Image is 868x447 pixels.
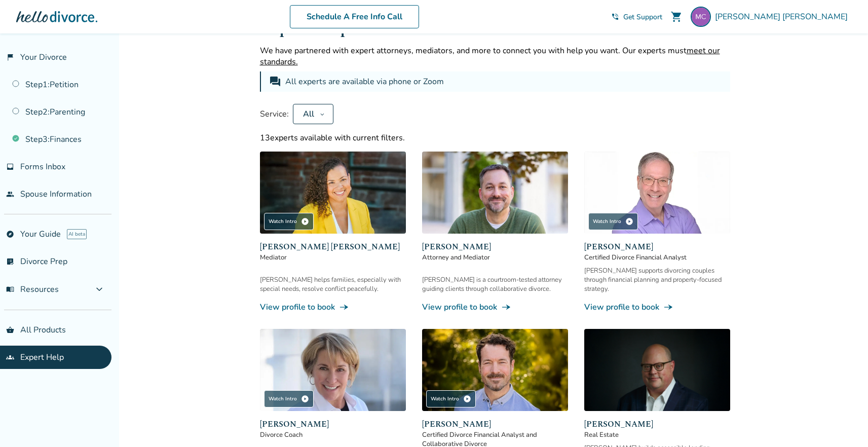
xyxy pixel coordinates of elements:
[260,132,730,143] div: 13 experts available with current filters.
[715,11,852,22] span: [PERSON_NAME] [PERSON_NAME]
[422,253,568,262] span: Attorney and Mediator
[260,253,406,262] span: Mediator
[584,253,730,262] span: Certified Divorce Financial Analyst
[625,217,633,226] span: play_circle
[463,395,471,403] span: play_circle
[6,230,14,238] span: explore
[670,11,683,23] span: shopping_cart
[6,326,14,334] span: shopping_basket
[663,302,673,312] span: line_end_arrow_notch
[584,302,730,313] a: View profile to bookline_end_arrow_notch
[422,418,568,430] span: [PERSON_NAME]
[6,190,14,198] span: people
[93,283,105,295] span: expand_more
[6,353,14,361] span: groups
[817,398,868,447] iframe: Chat Widget
[584,241,730,253] span: [PERSON_NAME]
[426,390,476,407] div: Watch Intro
[584,418,730,430] span: [PERSON_NAME]
[260,45,720,67] span: meet our standards.
[260,430,406,439] span: Divorce Coach
[264,390,314,407] div: Watch Intro
[6,284,59,295] span: Resources
[422,302,568,313] a: View profile to bookline_end_arrow_notch
[422,152,568,234] img: Neil Forester
[260,241,406,253] span: [PERSON_NAME] [PERSON_NAME]
[269,76,281,88] span: forum
[339,302,349,312] span: line_end_arrow_notch
[293,104,333,124] button: All
[623,12,662,22] span: Get Support
[6,53,14,61] span: flag_2
[260,329,406,411] img: Kim Goodman
[6,257,14,266] span: list_alt_check
[584,329,730,411] img: Chris Freemott
[422,329,568,411] img: John Duffy
[260,418,406,430] span: [PERSON_NAME]
[422,241,568,253] span: [PERSON_NAME]
[260,275,406,293] div: [PERSON_NAME] helps families, especially with special needs, resolve conflict peacefully.
[264,213,314,230] div: Watch Intro
[611,13,619,21] span: phone_in_talk
[584,430,730,439] span: Real Estate
[584,152,730,234] img: Jeff Landers
[6,285,14,293] span: menu_book
[611,12,662,22] a: phone_in_talkGet Support
[290,5,419,28] a: Schedule A Free Info Call
[422,275,568,293] div: [PERSON_NAME] is a courtroom-tested attorney guiding clients through collaborative divorce.
[260,45,730,67] p: We have partnered with expert attorneys, mediators, and more to connect you with help you want. O...
[260,302,406,313] a: View profile to bookline_end_arrow_notch
[501,302,511,312] span: line_end_arrow_notch
[260,152,406,234] img: Claudia Brown Coulter
[20,161,65,172] span: Forms Inbox
[301,217,309,226] span: play_circle
[67,229,87,239] span: AI beta
[588,213,638,230] div: Watch Intro
[260,108,289,120] span: Service:
[584,266,730,293] div: [PERSON_NAME] supports divorcing couples through financial planning and property-focused strategy.
[6,163,14,171] span: inbox
[285,76,446,88] div: All experts are available via phone or Zoom
[301,108,316,120] div: All
[691,7,711,27] img: Testing CA
[301,395,309,403] span: play_circle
